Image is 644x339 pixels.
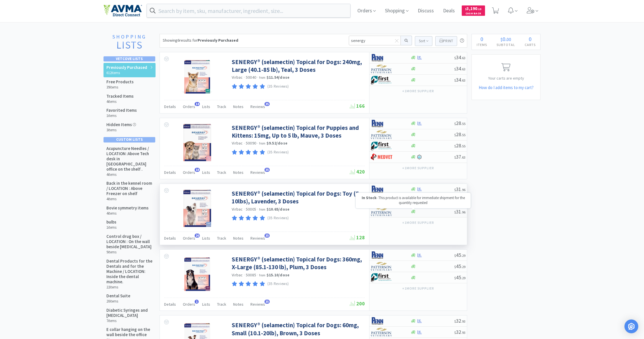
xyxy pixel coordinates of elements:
span: $ [454,319,456,323]
span: · [257,141,258,146]
span: $ [454,122,456,126]
h2: Lists [106,40,152,51]
h5: Dental Suite [106,293,130,298]
img: e1133ece90fa4a959c5ae41b0808c578_9.png [371,251,392,259]
a: Free Products 39items [103,77,156,92]
a: $3,190.15Cash Back [462,3,485,18]
img: f5e969b455434c6296c6d81ef179fa71_3.png [371,328,392,336]
span: Track [217,104,226,109]
span: Lists [202,170,210,175]
button: +1more supplier [399,284,437,292]
span: Orders [183,236,195,241]
span: Notes [233,236,244,241]
button: +1more supplier [399,219,437,227]
div: Showing 6 results for [163,37,238,43]
span: 32 [454,317,465,324]
h5: E collar hanging on the wall beside the office [106,327,153,337]
strong: $9.52 / dose [267,140,288,146]
span: 35 [264,300,270,304]
span: · [244,141,245,146]
strong: $15.10 / dose [267,272,290,278]
a: SENERGY® (selamectin) Topical for Dogs: Toy (5-10lbs), Lavender, 3 Doses [232,190,363,205]
span: 34 [454,76,465,83]
img: f5e969b455434c6296c6d81ef179fa71_3.png [371,130,392,139]
span: 18 [195,168,200,172]
span: Reviews [250,104,265,109]
div: Vetcove Lists [103,56,155,61]
a: SENERGY® (selamectin) Topical for Dogs: 360mg, X-Large (85.1-130 lb), Plum, 3 Doses [232,255,363,271]
span: 45 [454,263,465,269]
img: 563e5536c0f7401ba22f3bb8539de586_393863.jpg [179,58,216,95]
span: 31 [454,186,465,192]
span: 14 [195,102,200,106]
span: 50005 [246,207,256,212]
h6: 39 items [106,85,134,90]
img: bdd3c0f4347043b9a893056ed883a29a_120.png [371,153,392,161]
h5: How do I add items to my cart? [472,84,540,91]
span: Orders [183,104,195,109]
span: Orders [183,170,195,175]
h6: 1 items [106,113,137,118]
h6: 4 items [106,99,134,104]
img: f5e969b455434c6296c6d81ef179fa71_3.png [371,65,392,73]
span: 420 [350,168,365,175]
span: Track [217,302,226,307]
h6: 4 items [106,197,153,201]
span: . 63 [461,56,465,60]
h5: Favorited Items [106,108,137,113]
img: 67d67680309e4a0bb49a5ff0391dcc42_6.png [371,142,392,150]
span: Details [164,236,176,241]
span: $ [501,36,503,42]
img: e1133ece90fa4a959c5ae41b0808c578_9.png [371,119,392,128]
span: 28 [454,131,465,138]
h6: 22 items [106,285,153,290]
span: Notes [233,302,244,307]
p: Your carts are empty [472,75,540,81]
h6: 9 items [106,250,153,255]
a: Deals [441,8,457,14]
p: (35 Reviews) [267,215,289,221]
a: Virbac [232,140,243,146]
h5: Bovie symmetry items [106,205,149,211]
span: Notes [233,170,244,175]
button: Sort [415,36,432,46]
img: e1133ece90fa4a959c5ae41b0808c578_9.png [371,53,392,62]
p: (35 Reviews) [267,149,289,155]
span: $ [454,78,456,82]
span: 50090 [246,140,256,146]
h5: Diabetic Syringes and [MEDICAL_DATA] [106,308,153,318]
h5: Acupuncture Needles / LOCATION :Above Tech desk in [GEOGRAPHIC_DATA] office on the shelf . [106,146,153,172]
h4: Items [472,42,492,47]
span: . 96 [461,188,465,192]
a: ShoppingLists [103,34,155,53]
img: 67d67680309e4a0bb49a5ff0391dcc42_6.png [371,273,392,282]
a: SENERGY® (selamectin) Topical for Dogs: 60mg, Small (10.1-20lb), Brown, 3 Doses [232,321,363,337]
h5: Free Products [106,79,134,84]
span: $ [454,276,456,280]
h6: 4 items [106,211,149,216]
span: . 63 [461,155,465,159]
strong: In Stock [362,195,376,200]
span: $ [454,330,456,335]
h6: 4 items [106,172,153,177]
span: $ [454,67,456,71]
span: . 15 [477,7,482,11]
span: 32 [454,329,465,335]
span: $ [465,7,467,11]
span: . 63 [461,67,465,71]
img: e1133ece90fa4a959c5ae41b0808c578_9.png [371,317,392,325]
span: . 63 [461,78,465,82]
span: · [244,75,245,80]
h6: 3 items [106,128,136,132]
span: Track [217,236,226,241]
h5: Tracked Items [106,94,134,99]
span: 128 [350,234,365,241]
span: Reviews [250,170,265,175]
span: . 55 [461,144,465,148]
strong: $10.65 / dose [267,207,290,212]
span: 200 [350,300,365,307]
img: e1133ece90fa4a959c5ae41b0808c578_9.png [371,185,392,194]
h6: 1 items [106,225,116,230]
h6: 20 items [106,299,130,304]
span: · [257,272,258,278]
